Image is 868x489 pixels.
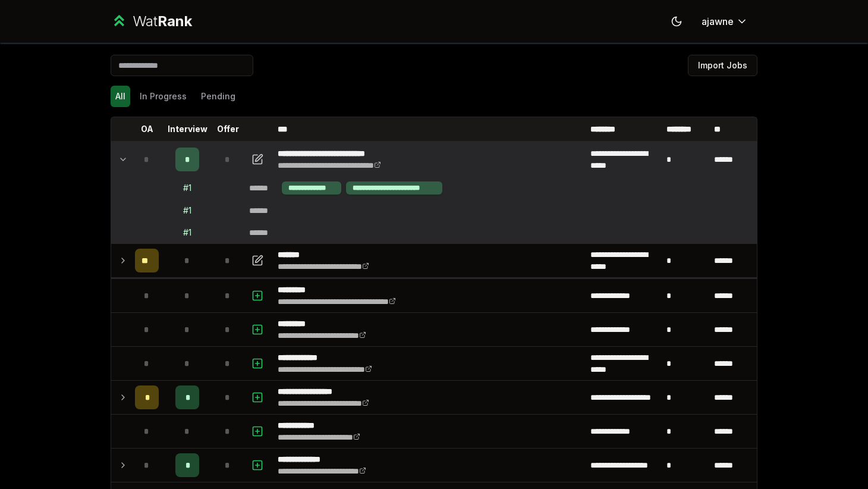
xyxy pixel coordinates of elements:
button: All [111,86,130,107]
div: Wat [133,12,192,31]
button: Pending [196,86,240,107]
span: Rank [158,12,192,30]
p: OA [141,123,153,135]
div: # 1 [183,182,191,194]
button: Import Jobs [688,55,757,76]
a: WatRank [111,12,192,31]
button: ajawne [692,11,757,32]
p: Offer [217,123,239,135]
p: Interview [168,123,207,135]
div: # 1 [183,205,191,217]
span: ajawne [702,14,734,29]
button: In Progress [135,86,191,107]
div: # 1 [183,227,191,239]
